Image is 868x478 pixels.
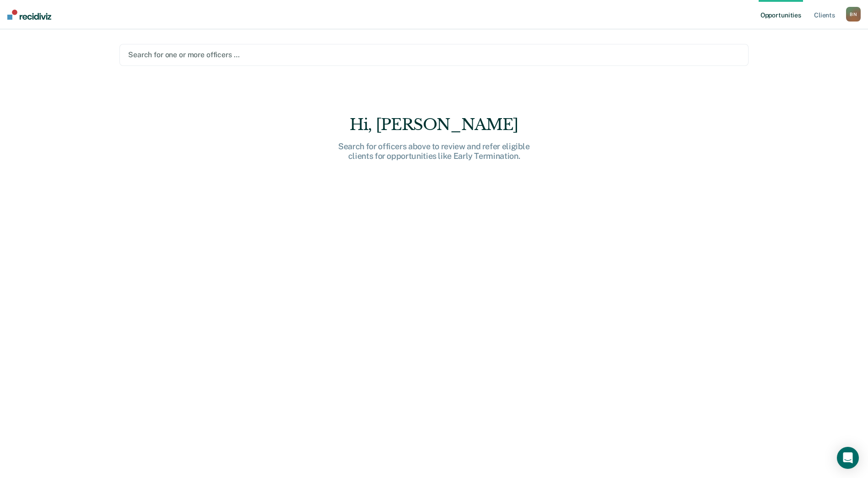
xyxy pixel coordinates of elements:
[288,141,581,161] div: Search for officers above to review and refer eligible clients for opportunities like Early Termi...
[846,7,861,22] div: B N
[837,447,859,469] div: Open Intercom Messenger
[288,115,581,134] div: Hi, [PERSON_NAME]
[846,7,861,22] button: BN
[7,10,51,20] img: Recidiviz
